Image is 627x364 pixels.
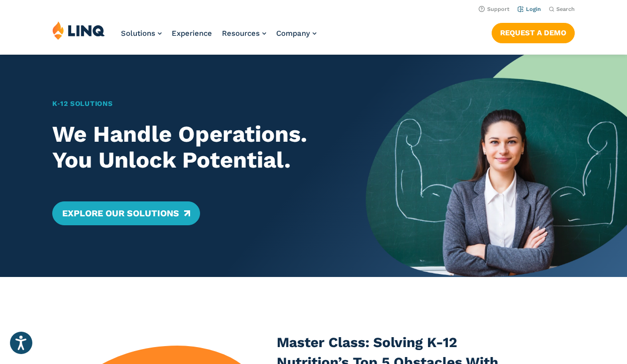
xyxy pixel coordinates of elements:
a: Explore Our Solutions [52,201,200,225]
img: LINQ | K‑12 Software [52,21,105,40]
nav: Primary Navigation [121,21,316,54]
a: Login [518,6,541,12]
a: Solutions [121,29,162,38]
a: Company [276,29,316,38]
nav: Button Navigation [492,21,575,43]
span: Company [276,29,310,38]
a: Support [479,6,510,12]
span: Resources [222,29,260,38]
h1: K‑12 Solutions [52,98,340,109]
h2: We Handle Operations. You Unlock Potential. [52,121,340,174]
a: Request a Demo [492,23,575,43]
button: Open Search Bar [549,5,575,13]
img: Home Banner [366,55,627,277]
a: Resources [222,29,266,38]
a: Experience [172,29,212,38]
span: Search [556,6,575,12]
span: Solutions [121,29,155,38]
